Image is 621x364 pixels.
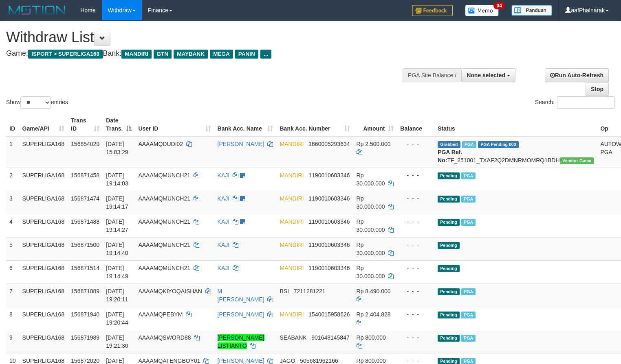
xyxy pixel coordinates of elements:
span: 34 [493,2,504,9]
span: Pending [438,242,460,249]
td: TF_251001_TXAF2Q2DMNRMOMRQ1BDH [434,136,597,168]
span: MANDIRI [280,311,304,318]
input: Search: [557,96,615,109]
span: AAAAMQMUNCH21 [138,265,190,271]
span: AAAAMQSWORD88 [138,334,191,341]
th: Trans ID: activate to sort column ascending [68,113,103,136]
span: Rp 30.000.000 [357,265,385,279]
img: Button%20Memo.svg [465,5,499,16]
th: Date Trans.: activate to sort column descending [103,113,135,136]
span: Copy 1190010603346 to clipboard [308,218,350,225]
span: BSI [280,288,289,294]
span: ISPORT > SUPERLIGA168 [28,50,103,59]
label: Show entries [6,96,68,109]
td: 7 [6,283,19,307]
span: AAAAMQATENGBOY01 [138,357,200,364]
span: [DATE] 19:21:30 [106,334,128,349]
span: Pending [438,312,460,318]
span: 156871488 [71,218,99,225]
a: KAJI [218,265,230,271]
a: [PERSON_NAME] [218,357,264,364]
td: 8 [6,307,19,330]
th: Game/API: activate to sort column ascending [19,113,68,136]
span: Rp 2.404.828 [357,311,391,318]
span: 156871514 [71,265,99,271]
span: AAAAMQMUNCH21 [138,218,190,225]
span: MANDIRI [280,265,304,271]
a: M [PERSON_NAME] [218,288,264,303]
img: MOTION_logo.png [6,4,68,16]
span: Grabbed [438,141,460,148]
span: Pending [438,219,460,226]
span: Copy 901648145847 to clipboard [311,334,349,341]
span: PGA Pending [478,141,519,148]
span: AAAAMQDUDI02 [138,141,183,147]
span: SEABANK [280,334,306,341]
td: SUPERLIGA168 [19,330,68,353]
span: AAAAMQPEBYM [138,311,183,318]
div: - - - [400,140,431,148]
span: [DATE] 19:20:11 [106,288,128,303]
span: AAAAMQMUNCH21 [138,172,190,179]
th: Status [434,113,597,136]
span: Rp 8.490.000 [357,288,391,294]
h1: Withdraw List [6,29,406,46]
span: [DATE] 19:14:40 [106,242,128,256]
span: BTN [154,50,172,59]
b: PGA Ref. No: [438,149,462,163]
span: Vendor URL: https://trx31.1velocity.biz [560,157,594,164]
span: MANDIRI [280,141,304,147]
span: Pending [438,335,460,342]
td: 5 [6,237,19,260]
div: - - - [400,218,431,226]
span: MANDIRI [280,195,304,202]
span: Pending [438,265,460,272]
div: - - - [400,310,431,318]
a: [PERSON_NAME] [218,311,264,318]
th: User ID: activate to sort column ascending [135,113,214,136]
span: 156872020 [71,357,99,364]
a: Run Auto-Refresh [545,68,609,82]
span: PANIN [235,50,258,59]
span: [DATE] 19:14:03 [106,172,128,187]
span: Pending [438,196,460,203]
span: AAAAMQMUNCH21 [138,242,190,248]
div: - - - [400,171,431,179]
span: Marked by aafsoycanthlai [462,141,476,148]
span: Copy 1660005293634 to clipboard [308,141,350,147]
span: [DATE] 19:14:17 [106,195,128,210]
span: MANDIRI [280,218,304,225]
span: Marked by aafsoycanthlai [461,288,476,295]
th: Bank Acc. Number: activate to sort column ascending [276,113,353,136]
img: panduan.png [511,5,552,16]
span: ... [260,50,271,59]
th: Amount: activate to sort column ascending [353,113,397,136]
span: Copy 7211281221 to clipboard [294,288,326,294]
span: MEGA [210,50,233,59]
a: KAJI [218,172,230,179]
td: 9 [6,330,19,353]
span: 156871474 [71,195,99,202]
span: Rp 30.000.000 [357,218,385,233]
span: Pending [438,288,460,295]
div: - - - [400,264,431,272]
span: [DATE] 15:03:29 [106,141,128,155]
td: SUPERLIGA168 [19,136,68,168]
span: Copy 1190010603346 to clipboard [308,265,350,271]
span: 156871989 [71,334,99,341]
select: Showentries [20,96,51,109]
span: 156854029 [71,141,99,147]
img: Feedback.jpg [412,5,453,16]
span: JAGO [280,357,295,364]
span: Marked by aafmaleo [461,219,476,226]
a: Stop [586,82,609,96]
th: Balance [397,113,434,136]
span: 156871889 [71,288,99,294]
span: Rp 800.000 [357,357,386,364]
span: [DATE] 19:20:44 [106,311,128,326]
span: [DATE] 19:14:27 [106,218,128,233]
span: Copy 1190010603346 to clipboard [308,172,350,179]
th: Bank Acc. Name: activate to sort column ascending [214,113,277,136]
td: 2 [6,168,19,191]
span: 156871940 [71,311,99,318]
